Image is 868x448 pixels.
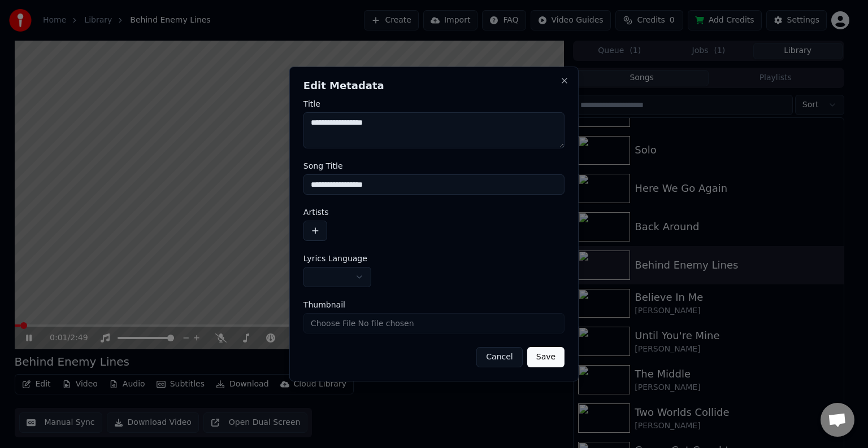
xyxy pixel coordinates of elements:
span: Thumbnail [303,301,345,309]
label: Title [303,100,565,108]
button: Cancel [476,347,522,367]
span: Lyrics Language [303,254,367,262]
h2: Edit Metadata [303,81,565,91]
button: Save [527,347,565,367]
label: Song Title [303,162,565,170]
label: Artists [303,208,565,216]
